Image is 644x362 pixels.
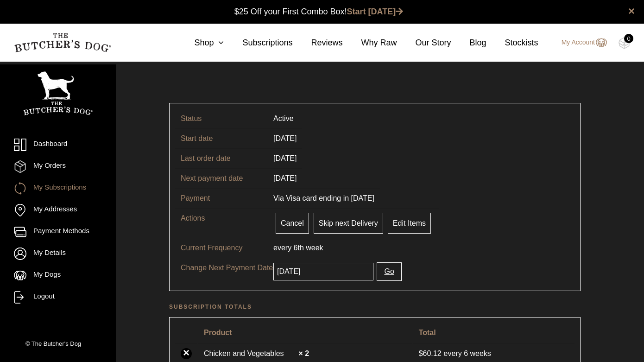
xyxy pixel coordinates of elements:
[175,208,268,238] td: Actions
[224,37,292,49] a: Subscriptions
[169,302,581,311] h2: Subscription totals
[14,139,102,151] a: Dashboard
[268,128,302,148] td: [DATE]
[419,349,444,357] span: 60.12
[14,291,102,304] a: Logout
[175,188,268,208] td: Payment
[14,204,102,216] a: My Addresses
[175,148,268,168] td: Last order date
[14,226,102,238] a: Payment Methods
[552,37,607,48] a: My Account
[298,349,309,357] strong: × 2
[419,349,423,357] span: $
[388,213,431,234] a: Edit Items
[314,213,383,234] a: Skip next Delivery
[175,109,268,128] td: Status
[181,242,273,254] p: Current Frequency
[628,6,635,17] a: close
[176,37,224,49] a: Shop
[181,262,273,273] p: Change Next Payment Date
[198,323,412,343] th: Product
[268,148,302,168] td: [DATE]
[292,37,342,49] a: Reviews
[624,34,633,43] div: 0
[268,168,302,188] td: [DATE]
[14,182,102,195] a: My Subscriptions
[181,348,192,359] a: ×
[175,128,268,148] td: Start date
[306,244,323,252] span: week
[175,168,268,188] td: Next payment date
[268,109,299,128] td: Active
[273,194,374,202] span: Via Visa card ending in [DATE]
[204,348,297,359] a: Chicken and Vegetables
[347,7,404,16] a: Start [DATE]
[273,244,304,252] span: every 6th
[619,37,630,49] img: TBD_Cart-Empty.png
[23,71,93,115] img: TBD_Portrait_Logo_White.png
[14,248,102,260] a: My Details
[397,37,451,49] a: Our Story
[14,160,102,173] a: My Orders
[451,37,486,49] a: Blog
[276,213,309,234] a: Cancel
[377,262,401,281] button: Go
[486,37,538,49] a: Stockists
[343,37,397,49] a: Why Raw
[14,269,102,282] a: My Dogs
[413,323,575,343] th: Total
